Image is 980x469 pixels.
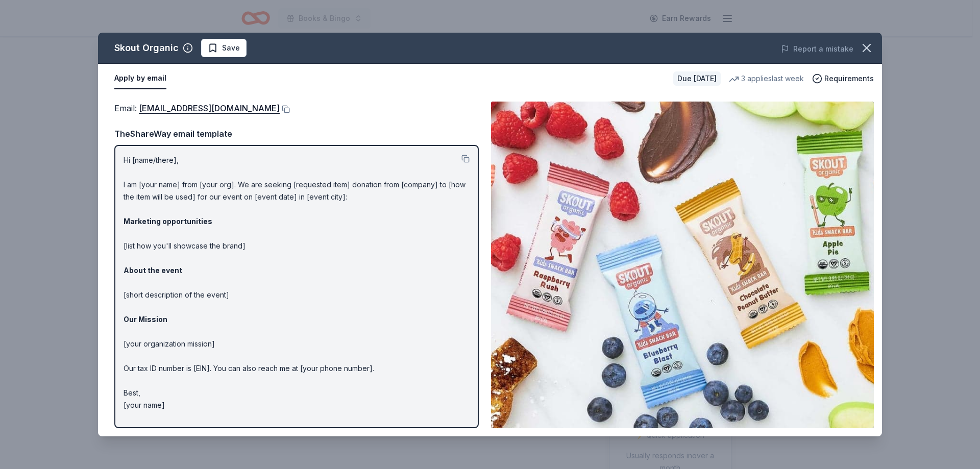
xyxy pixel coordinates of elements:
[201,39,247,57] button: Save
[729,72,804,85] div: 3 applies last week
[124,217,212,226] strong: Marketing opportunities
[124,266,182,275] strong: About the event
[673,71,721,86] div: Due [DATE]
[114,40,179,56] div: Skout Organic
[114,68,166,89] button: Apply by email
[491,102,874,428] img: Image for Skout Organic
[114,127,479,140] div: TheShareWay email template
[124,315,167,324] strong: Our Mission
[114,103,280,113] span: Email :
[139,102,280,115] a: [EMAIL_ADDRESS][DOMAIN_NAME]
[124,154,470,411] p: Hi [name/there], I am [your name] from [your org]. We are seeking [requested item] donation from ...
[812,72,874,85] button: Requirements
[824,72,874,85] span: Requirements
[222,42,240,54] span: Save
[781,43,853,55] button: Report a mistake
